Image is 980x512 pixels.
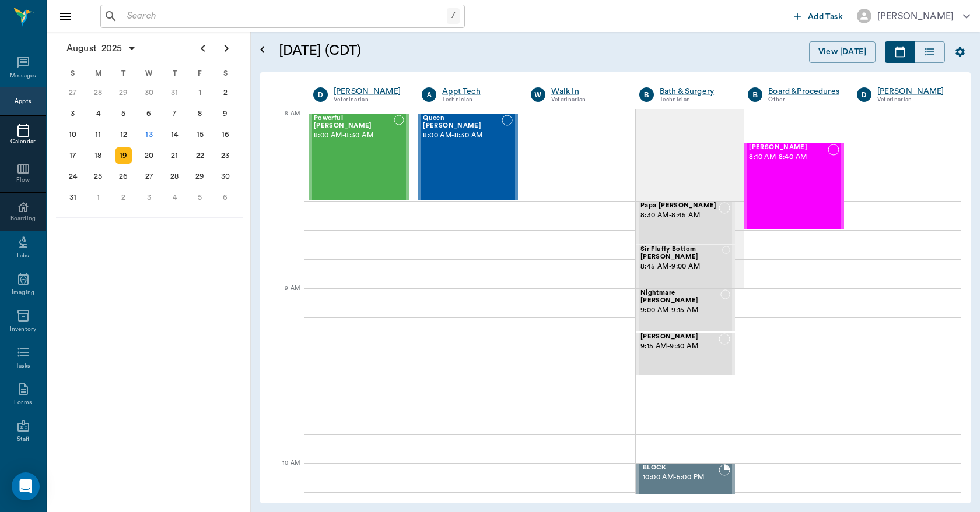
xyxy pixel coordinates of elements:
[90,189,106,206] div: Monday, September 1, 2025
[660,86,730,97] a: Bath & Surgery
[877,95,948,105] div: Veterinarian
[60,65,86,82] div: S
[269,457,300,486] div: 10 AM
[14,398,32,407] div: Forms
[749,144,827,151] span: [PERSON_NAME]
[17,252,29,260] div: Labs
[65,147,81,164] div: Sunday, August 17, 2025
[99,40,125,57] span: 2025
[217,126,233,143] div: Saturday, August 16, 2025
[116,168,132,185] div: Tuesday, August 26, 2025
[17,435,29,444] div: Staff
[141,105,157,122] div: Wednesday, August 6, 2025
[116,126,132,143] div: Tuesday, August 12, 2025
[768,95,839,105] div: Other
[423,130,502,142] span: 8:00 AM - 8:30 AM
[217,84,233,101] div: Saturday, August 2, 2025
[442,86,513,97] a: Appt Tech
[212,65,238,82] div: S
[744,143,843,230] div: NOT_CONFIRMED, 8:10 AM - 8:40 AM
[636,201,735,245] div: NOT_CONFIRMED, 8:30 AM - 8:45 AM
[192,105,208,122] div: Friday, August 8, 2025
[749,151,827,163] span: 8:10 AM - 8:40 AM
[789,5,848,27] button: Add Task
[10,72,37,80] div: Messages
[192,168,208,185] div: Friday, August 29, 2025
[269,108,300,137] div: 8 AM
[640,246,722,261] span: Sir Fluffy Bottom [PERSON_NAME]
[551,95,622,105] div: Veterinarian
[640,289,720,305] span: Nightmare [PERSON_NAME]
[166,168,183,185] div: Thursday, August 28, 2025
[636,288,735,332] div: NOT_CONFIRMED, 9:00 AM - 9:15 AM
[215,37,238,60] button: Next page
[640,202,719,210] span: Papa [PERSON_NAME]
[848,5,979,27] button: [PERSON_NAME]
[442,95,513,105] div: Technician
[166,105,183,122] div: Thursday, August 7, 2025
[116,105,132,122] div: Tuesday, August 5, 2025
[90,126,106,143] div: Monday, August 11, 2025
[857,87,871,102] div: D
[116,84,132,101] div: Tuesday, July 29, 2025
[418,114,517,201] div: NOT_CONFIRMED, 8:00 AM - 8:30 AM
[640,305,720,316] span: 9:00 AM - 9:15 AM
[643,472,719,483] span: 10:00 AM - 5:00 PM
[90,168,106,185] div: Monday, August 25, 2025
[61,37,142,60] button: August2025
[423,115,502,130] span: Queen [PERSON_NAME]
[192,126,208,143] div: Friday, August 15, 2025
[639,87,654,102] div: B
[162,65,187,82] div: T
[314,115,394,130] span: Powerful [PERSON_NAME]
[65,126,81,143] div: Sunday, August 10, 2025
[640,210,719,221] span: 8:30 AM - 8:45 AM
[551,86,622,97] a: Walk In
[768,86,839,97] a: Board &Procedures
[192,147,208,164] div: Friday, August 22, 2025
[309,114,409,201] div: NOT_CONFIRMED, 8:00 AM - 8:30 AM
[65,189,81,206] div: Sunday, August 31, 2025
[166,189,183,206] div: Thursday, September 4, 2025
[256,27,269,72] button: Open calendar
[314,130,394,142] span: 8:00 AM - 8:30 AM
[116,147,132,164] div: Tuesday, August 19, 2025
[217,147,233,164] div: Saturday, August 23, 2025
[15,97,31,106] div: Appts
[643,464,719,472] span: BLOCK
[141,189,157,206] div: Wednesday, September 3, 2025
[90,147,106,164] div: Monday, August 18, 2025
[141,147,157,164] div: Wednesday, August 20, 2025
[269,283,300,312] div: 9 AM
[192,84,208,101] div: Friday, August 1, 2025
[640,333,719,341] span: [PERSON_NAME]
[877,86,948,97] a: [PERSON_NAME]
[166,147,183,164] div: Thursday, August 21, 2025
[64,40,99,57] span: August
[877,9,954,23] div: [PERSON_NAME]
[166,126,183,143] div: Thursday, August 14, 2025
[192,189,208,206] div: Friday, September 5, 2025
[12,288,34,297] div: Imaging
[86,65,111,82] div: M
[636,332,735,376] div: NOT_CONFIRMED, 9:15 AM - 9:30 AM
[123,8,447,24] input: Search
[191,37,215,60] button: Previous page
[334,95,404,105] div: Veterinarian
[334,86,404,97] a: [PERSON_NAME]
[531,87,545,102] div: W
[16,362,30,370] div: Tasks
[141,84,157,101] div: Wednesday, July 30, 2025
[90,84,106,101] div: Monday, July 28, 2025
[447,8,460,24] div: /
[136,65,162,82] div: W
[141,168,157,185] div: Wednesday, August 27, 2025
[636,245,735,288] div: NOT_CONFIRMED, 8:45 AM - 9:00 AM
[313,87,328,102] div: D
[90,105,106,122] div: Monday, August 4, 2025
